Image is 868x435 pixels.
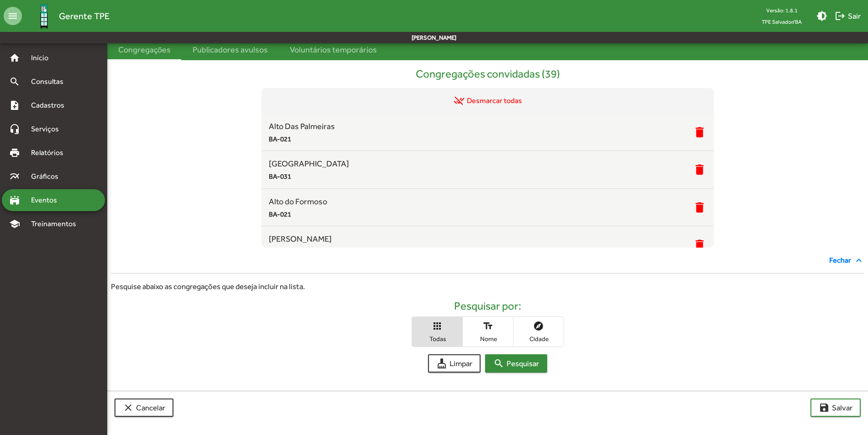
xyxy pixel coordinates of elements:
span: Nome [465,335,511,343]
mat-icon: print [9,147,20,158]
mat-icon: brightness_medium [816,10,827,21]
img: Logo [29,1,59,31]
button: Cidade [513,317,564,347]
button: Nome [463,317,513,347]
span: Sair [835,8,861,24]
span: BA-021 [269,209,693,220]
span: TPE Salvador/BA [754,16,809,27]
mat-icon: text_fields [482,321,493,331]
div: Pesquise abaixo as congregações que deseja incluir na lista. [111,281,864,293]
mat-icon: search [493,358,504,369]
button: Limpar [428,354,481,373]
span: Salvar [819,399,852,416]
mat-icon: explore [533,321,544,331]
mat-icon: headset_mic [9,124,20,135]
span: BA-021 [269,134,693,145]
span: Fechar [829,255,864,266]
mat-icon: delete [693,163,706,176]
button: Cancelar [115,399,173,417]
div: Publicadores avulsos [193,43,268,56]
span: Alto do Formoso [269,195,693,207]
mat-icon: remove_done [454,95,465,106]
mat-icon: home [9,52,20,63]
mat-icon: apps [432,321,443,331]
mat-icon: menu [4,7,22,25]
span: Desmarcar todas [454,95,522,106]
span: Serviços [26,124,71,135]
button: Sair [831,8,864,24]
span: Limpar [436,355,472,372]
span: Início [26,52,62,63]
a: Gerente TPE [22,1,110,31]
mat-icon: school [9,218,20,229]
span: Gráficos [26,171,71,182]
span: [GEOGRAPHIC_DATA] [269,157,693,170]
button: Salvar [810,399,861,417]
span: Pesquisar [493,355,539,372]
span: Cidade [516,335,561,343]
h4: Congregações convidadas (39) [416,67,560,81]
span: Gerente TPE [59,9,110,23]
div: Versão: 1.8.1 [754,5,809,16]
mat-icon: multiline_chart [9,171,20,182]
mat-icon: delete [693,238,706,252]
span: Alto Das Palmeiras [269,120,693,132]
mat-icon: delete [693,125,706,139]
mat-icon: expand_less [853,255,864,266]
mat-icon: note_add [9,100,20,111]
mat-icon: clear [123,402,134,413]
mat-icon: delete [693,201,706,214]
span: Consultas [26,76,75,87]
button: Todas [412,317,462,347]
span: Todas [414,335,460,343]
span: [PERSON_NAME] [269,233,693,245]
h4: Pesquisar por: [454,300,521,313]
div: Congregações [118,43,171,56]
mat-icon: search [9,76,20,87]
div: Voluntários temporários [290,43,377,56]
span: BA-031 [269,171,693,182]
span: Relatórios [26,147,75,158]
mat-icon: cleaning_services [436,358,447,369]
span: Treinamentos [26,218,87,229]
button: Pesquisar [485,354,547,373]
mat-icon: save [819,402,830,413]
span: Eventos [26,195,69,206]
span: Cadastros [26,100,76,111]
span: BA-021 [269,247,693,257]
mat-icon: stadium [9,195,20,206]
span: Cancelar [123,399,165,416]
mat-icon: logout [835,10,846,21]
